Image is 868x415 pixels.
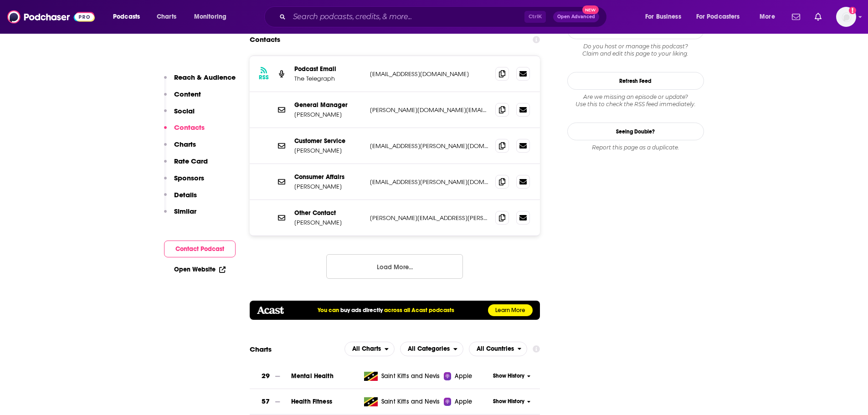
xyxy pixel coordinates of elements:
[493,372,524,380] span: Show History
[696,10,740,23] span: For Podcasters
[553,11,599,22] button: Open AdvancedNew
[488,304,533,316] a: Learn More
[151,10,182,24] a: Charts
[262,396,270,407] h3: 57
[469,342,528,356] button: open menu
[294,101,363,109] p: General Manager
[477,346,514,352] span: All Countries
[760,10,775,23] span: More
[340,307,383,314] a: buy ads directly
[294,147,363,154] p: [PERSON_NAME]
[273,6,616,27] div: Search podcasts, credits, & more...
[490,398,534,405] button: Show History
[455,372,472,381] span: Apple
[490,372,534,380] button: Show History
[370,142,488,150] p: [EMAIL_ADDRESS][PERSON_NAME][DOMAIN_NAME]
[250,31,280,48] h2: Contacts
[567,144,704,151] div: Report this page as a duplicate.
[113,10,140,23] span: Podcasts
[408,346,450,352] span: All Categories
[645,10,681,23] span: For Business
[567,93,704,108] div: Are we missing an episode or update? Use this to check the RSS feed immediately.
[557,15,595,19] span: Open Advanced
[164,90,201,107] button: Content
[174,157,208,165] p: Rate Card
[849,7,856,14] svg: Add a profile image
[164,207,196,224] button: Similar
[567,43,704,50] span: Do you host or manage this podcast?
[567,43,704,57] div: Claim and edit this page to your liking.
[381,397,440,406] span: Saint Kitts and Nevis
[753,10,786,24] button: open menu
[164,123,205,140] button: Contacts
[370,214,488,222] p: [PERSON_NAME][EMAIL_ADDRESS][PERSON_NAME][DOMAIN_NAME]
[174,266,226,273] a: Open Website
[250,389,291,414] a: 57
[174,140,196,149] p: Charts
[370,70,488,78] p: [EMAIL_ADDRESS][DOMAIN_NAME]
[360,397,444,406] a: Saint Kitts and Nevis
[164,73,236,90] button: Reach & Audience
[294,111,363,118] p: [PERSON_NAME]
[444,372,490,381] a: Apple
[836,7,856,27] img: User Profile
[294,183,363,190] p: [PERSON_NAME]
[291,398,332,405] a: Health Fitness
[259,74,269,81] h3: RSS
[174,73,236,82] p: Reach & Audience
[344,342,395,356] h2: Platforms
[174,207,196,215] p: Similar
[174,174,204,182] p: Sponsors
[250,345,272,354] h2: Charts
[318,307,454,314] h5: You can across all Acast podcasts
[188,10,238,24] button: open menu
[107,10,152,24] button: open menu
[836,7,856,27] button: Show profile menu
[294,209,363,217] p: Other Contact
[157,10,176,23] span: Charts
[289,10,524,24] input: Search podcasts, credits, & more...
[690,10,753,24] button: open menu
[164,157,208,174] button: Rate Card
[164,241,236,257] button: Contact Podcast
[294,219,363,226] p: [PERSON_NAME]
[455,397,472,406] span: Apple
[294,173,363,181] p: Consumer Affairs
[257,307,284,314] img: acastlogo
[524,11,546,23] span: Ctrl K
[360,372,444,381] a: Saint Kitts and Nevis
[164,107,195,123] button: Social
[639,10,693,24] button: open menu
[250,364,291,389] a: 29
[444,397,490,406] a: Apple
[811,9,825,25] a: Show notifications dropdown
[344,342,395,356] button: open menu
[174,123,205,132] p: Contacts
[7,8,95,26] img: Podchaser - Follow, Share and Rate Podcasts
[174,190,197,199] p: Details
[164,174,204,190] button: Sponsors
[291,372,334,380] a: Mental Health
[194,10,226,23] span: Monitoring
[262,371,270,381] h3: 29
[174,107,195,115] p: Social
[381,372,440,381] span: Saint Kitts and Nevis
[164,140,196,157] button: Charts
[469,342,528,356] h2: Countries
[567,72,704,90] button: Refresh Feed
[294,137,363,145] p: Customer Service
[326,254,463,279] button: Load More...
[836,7,856,27] span: Logged in as LaurieM8
[400,342,463,356] button: open menu
[370,178,488,186] p: [EMAIL_ADDRESS][PERSON_NAME][DOMAIN_NAME]
[164,190,197,207] button: Details
[567,123,704,140] a: Seeing Double?
[370,106,488,114] p: [PERSON_NAME][DOMAIN_NAME][EMAIL_ADDRESS][PERSON_NAME][DOMAIN_NAME]
[174,90,201,98] p: Content
[493,398,524,405] span: Show History
[294,75,363,82] p: The Telegraph
[788,9,804,25] a: Show notifications dropdown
